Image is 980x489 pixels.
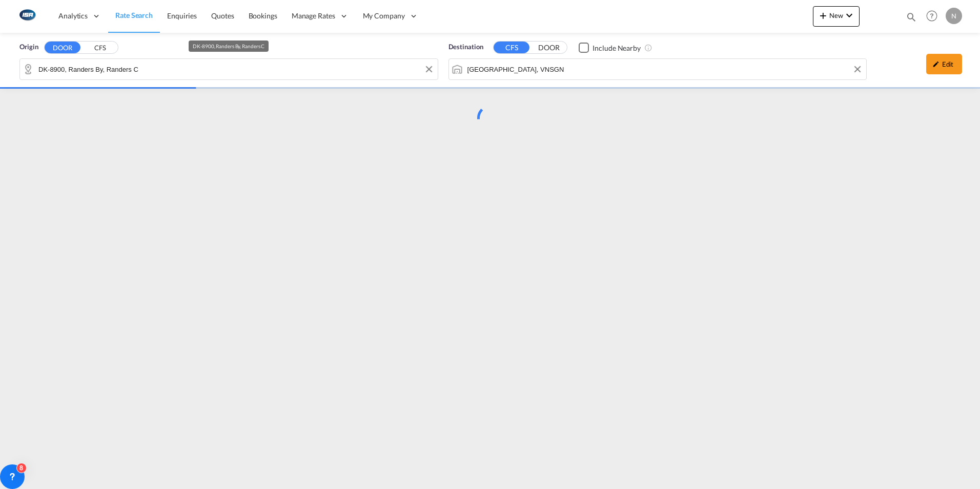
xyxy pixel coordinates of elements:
button: Clear Input [850,62,865,77]
button: CFS [494,42,529,53]
button: DOOR [45,42,80,53]
button: Clear Input [421,62,437,77]
input: Search by Port [467,62,862,77]
div: Include Nearby [593,43,641,53]
span: Rate Search [115,11,153,19]
span: Quotes [211,11,234,20]
md-input-container: DK-8900, Randers By, Randers C [20,59,438,79]
span: Analytics [58,11,88,21]
div: DK-8900, Randers By, Randers C [193,40,264,52]
span: New [817,11,855,19]
span: Destination [448,42,483,52]
md-checkbox: Checkbox No Ink [579,42,641,53]
button: DOOR [531,42,567,54]
img: 1aa151c0c08011ec8d6f413816f9a227.png [15,5,38,28]
span: Enquiries [167,11,197,20]
span: Manage Rates [292,11,335,21]
md-icon: Unchecked: Ignores neighbouring ports when fetching rates.Checked : Includes neighbouring ports w... [644,44,652,52]
span: Origin [19,42,38,52]
button: icon-plus 400-fgNewicon-chevron-down [813,6,860,27]
div: N [946,8,962,24]
md-input-container: Ho Chi Minh City, VNSGN [449,59,867,79]
md-icon: icon-plus 400-fg [817,9,829,22]
md-icon: icon-pencil [932,60,940,68]
div: icon-pencilEdit [926,54,962,74]
button: CFS [82,42,118,54]
div: Help [923,7,946,26]
span: My Company [363,11,405,21]
div: icon-magnify [906,11,917,27]
input: Search by Door [38,62,433,77]
md-icon: icon-magnify [906,11,917,23]
span: Help [923,7,941,25]
span: Bookings [249,11,277,20]
md-icon: icon-chevron-down [843,9,855,22]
